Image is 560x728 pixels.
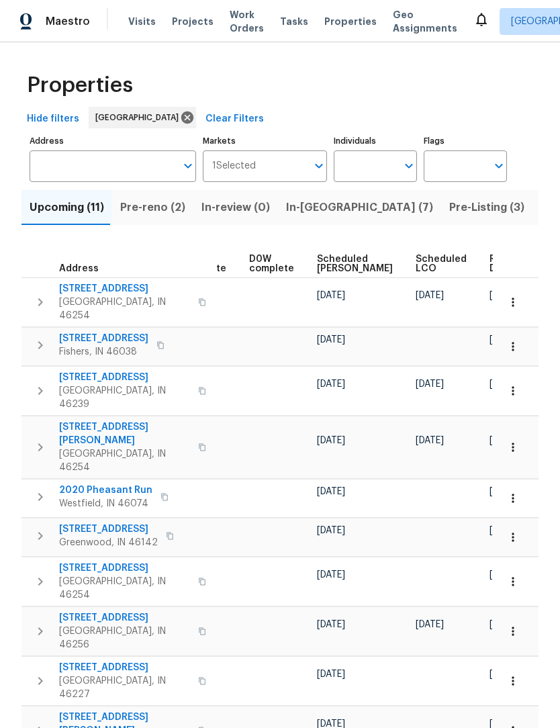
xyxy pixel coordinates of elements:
span: [GEOGRAPHIC_DATA], IN 46254 [59,447,190,474]
span: Westfield, IN 46074 [59,497,152,510]
span: 1 Selected [212,161,256,172]
span: [DATE] [489,335,518,345]
label: Flags [424,137,507,145]
label: Markets [203,137,328,145]
span: [GEOGRAPHIC_DATA], IN 46254 [59,295,190,322]
span: Properties [27,79,133,92]
span: D0W complete [249,255,294,273]
span: Upcoming (11) [30,198,104,217]
span: Ready Date [489,255,519,273]
span: [DATE] [489,620,518,629]
span: 2020 Pheasant Run [59,484,152,497]
span: Projects [172,15,214,28]
button: Clear Filters [200,107,269,132]
span: [GEOGRAPHIC_DATA], IN 46256 [59,625,190,651]
span: [DATE] [317,436,345,445]
span: Visits [128,15,156,28]
span: [DATE] [416,436,444,445]
span: [STREET_ADDRESS] [59,661,190,674]
span: Scheduled LCO [416,255,467,273]
span: Fishers, IN 46038 [59,345,148,359]
span: [STREET_ADDRESS] [59,611,190,625]
span: [GEOGRAPHIC_DATA], IN 46227 [59,674,190,701]
span: Properties [324,15,377,28]
span: [DATE] [489,291,518,300]
span: [DATE] [317,487,345,496]
span: [DATE] [317,620,345,629]
span: [DATE] [489,570,518,580]
span: [DATE] [489,526,518,535]
span: [DATE] [489,487,518,496]
span: Geo Assignments [393,8,457,35]
span: In-[GEOGRAPHIC_DATA] (7) [286,198,433,217]
button: Open [179,156,197,175]
span: Scheduled [PERSON_NAME] [317,255,393,273]
div: [GEOGRAPHIC_DATA] [89,107,196,128]
span: Pre-Listing (3) [449,198,524,217]
span: [GEOGRAPHIC_DATA], IN 46239 [59,384,190,411]
span: [DATE] [416,620,444,629]
span: [DATE] [317,570,345,580]
span: [STREET_ADDRESS] [59,282,190,295]
span: Greenwood, IN 46142 [59,536,158,549]
button: Open [400,156,418,175]
span: [DATE] [489,670,518,679]
span: Hide filters [27,111,79,128]
label: Address [30,137,196,145]
button: Open [310,156,328,175]
span: [DATE] [317,526,345,535]
span: [DATE] [489,436,518,445]
span: [STREET_ADDRESS] [59,371,190,384]
span: [DATE] [317,379,345,389]
span: Pre-reno (2) [120,198,185,217]
span: [GEOGRAPHIC_DATA] [95,111,184,124]
span: In-review (0) [201,198,270,217]
span: [DATE] [416,291,444,300]
span: [DATE] [317,291,345,300]
button: Hide filters [21,107,85,132]
span: [STREET_ADDRESS][PERSON_NAME] [59,420,190,447]
span: Maestro [46,15,90,28]
span: [DATE] [489,379,518,389]
span: Work Orders [230,8,264,35]
span: [DATE] [317,335,345,345]
span: [GEOGRAPHIC_DATA], IN 46254 [59,575,190,602]
span: [DATE] [416,379,444,389]
span: [STREET_ADDRESS] [59,332,148,345]
span: [DATE] [317,670,345,679]
span: Tasks [280,17,308,26]
button: Open [489,156,508,175]
span: Address [59,264,99,273]
span: Clear Filters [205,111,264,128]
span: [STREET_ADDRESS] [59,522,158,536]
span: [STREET_ADDRESS] [59,561,190,575]
label: Individuals [334,137,417,145]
